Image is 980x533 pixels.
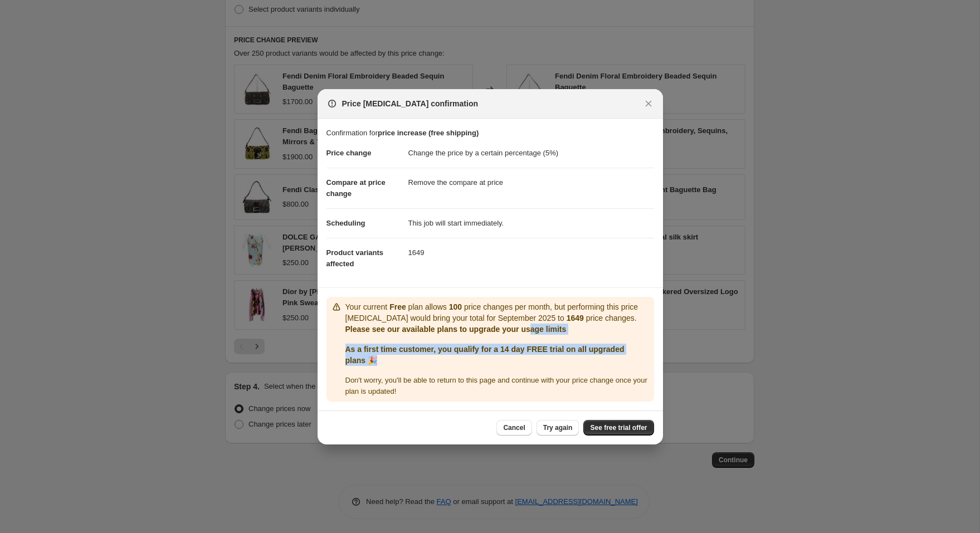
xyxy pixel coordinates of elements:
[342,98,479,109] span: Price [MEDICAL_DATA] confirmation
[326,149,372,157] span: Price change
[326,219,365,227] span: Scheduling
[543,423,573,432] span: Try again
[378,129,479,137] b: price increase (free shipping)
[345,324,650,335] p: Please see our available plans to upgrade your usage limits
[326,178,386,198] span: Compare at price change
[389,302,406,311] b: Free
[583,420,654,436] a: See free trial offer
[345,345,625,365] b: As a first time customer, you qualify for a 14 day FREE trial on all upgraded plans 🎉
[496,420,532,436] button: Cancel
[503,423,525,432] span: Cancel
[326,248,384,268] span: Product variants affected
[408,208,654,238] dd: This job will start immediately.
[408,168,654,197] dd: Remove the compare at price
[408,139,654,168] dd: Change the price by a certain percentage (5%)
[449,302,462,311] b: 100
[641,96,656,111] button: Close
[326,128,654,139] p: Confirmation for
[537,420,579,436] button: Try again
[345,376,647,395] span: Don ' t worry, you ' ll be able to return to this page and continue with your price change once y...
[408,238,654,267] dd: 1649
[345,301,650,324] p: Your current plan allows price changes per month, but performing this price [MEDICAL_DATA] would ...
[590,423,647,432] span: See free trial offer
[567,314,584,322] b: 1649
